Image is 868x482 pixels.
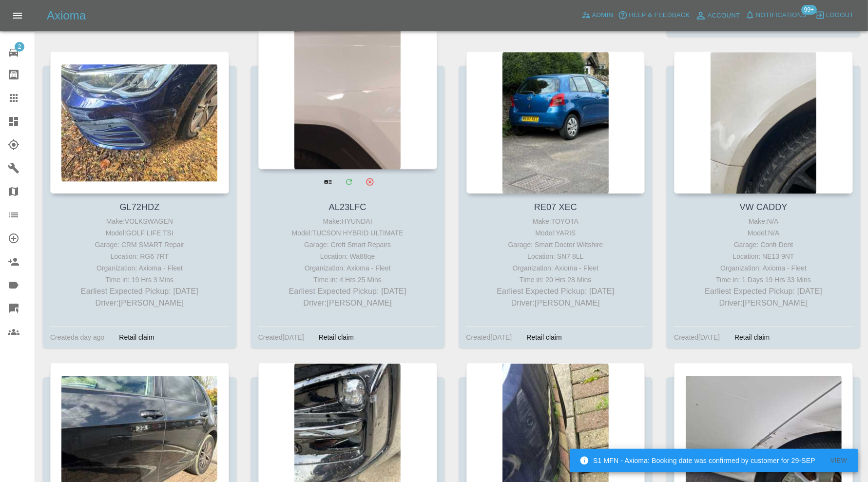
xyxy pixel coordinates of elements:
div: Garage: Croft Smart Repairs [261,239,435,251]
div: Model: TUCSON HYBRID ULTIMATE [261,227,435,239]
a: View [318,172,338,192]
div: Make: N/A [676,215,850,227]
div: Created [DATE] [674,331,720,343]
span: Help & Feedback [629,10,690,21]
div: Retail claim [112,331,161,343]
div: Model: N/A [676,227,850,239]
button: Open drawer [6,4,29,27]
p: Driver: [PERSON_NAME] [469,297,643,309]
span: 2 [15,42,24,52]
div: Garage: Smart Doctor Wiltshire [469,239,643,251]
div: Retail claim [311,331,361,343]
p: Earliest Expected Pickup: [DATE] [261,286,435,297]
div: Model: GOLF LIFE TSI [53,227,227,239]
div: S1 MFN - Axioma: Booking date was confirmed by customer for 29-SEP [579,452,815,469]
span: Notifications [756,10,807,21]
h5: Axioma [47,8,86,23]
button: Logout [813,8,856,23]
div: Make: HYUNDAI [261,215,435,227]
div: Location: RG6 7RT [53,251,227,262]
div: Organization: Axioma - Fleet [469,262,643,274]
button: Notifications [743,8,809,23]
div: Garage: CRM SMART Repair [53,239,227,251]
a: VW CADDY [740,202,788,212]
div: Time in: 1 Days 19 Hrs 33 Mins [676,274,850,286]
div: Time in: 20 Hrs 28 Mins [469,274,643,286]
div: Retail claim [727,331,777,343]
span: Account [708,10,740,21]
p: Driver: [PERSON_NAME] [676,297,850,309]
div: Make: VOLKSWAGEN [53,215,227,227]
button: Help & Feedback [616,8,692,23]
a: RE07 XEC [534,202,577,212]
div: Created [DATE] [466,331,512,343]
div: Location: Wa88qe [261,251,435,262]
p: Driver: [PERSON_NAME] [53,297,227,309]
div: Retail claim [519,331,569,343]
div: Organization: Axioma - Fleet [676,262,850,274]
span: Logout [826,10,854,21]
a: Modify [339,172,359,192]
div: Location: NE13 9NT [676,251,850,262]
button: View [823,453,854,468]
p: Earliest Expected Pickup: [DATE] [676,286,850,297]
div: Make: TOYOTA [469,215,643,227]
button: Archive [360,172,380,192]
span: 99+ [801,5,817,15]
div: Organization: Axioma - Fleet [261,262,435,274]
div: Garage: Confi-Dent [676,239,850,251]
div: Model: YARIS [469,227,643,239]
div: Created [DATE] [258,331,304,343]
a: Account [693,8,743,23]
a: Admin [579,8,616,23]
a: AL23LFC [329,202,366,212]
div: Location: SN7 8LL [469,251,643,262]
div: Time in: 19 Hrs 3 Mins [53,274,227,286]
div: Organization: Axioma - Fleet [53,262,227,274]
p: Earliest Expected Pickup: [DATE] [469,286,643,297]
p: Earliest Expected Pickup: [DATE] [53,286,227,297]
div: Time in: 4 Hrs 25 Mins [261,274,435,286]
p: Driver: [PERSON_NAME] [261,297,435,309]
div: Created a day ago [50,331,104,343]
span: Admin [592,10,614,21]
a: GL72HDZ [119,202,159,212]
